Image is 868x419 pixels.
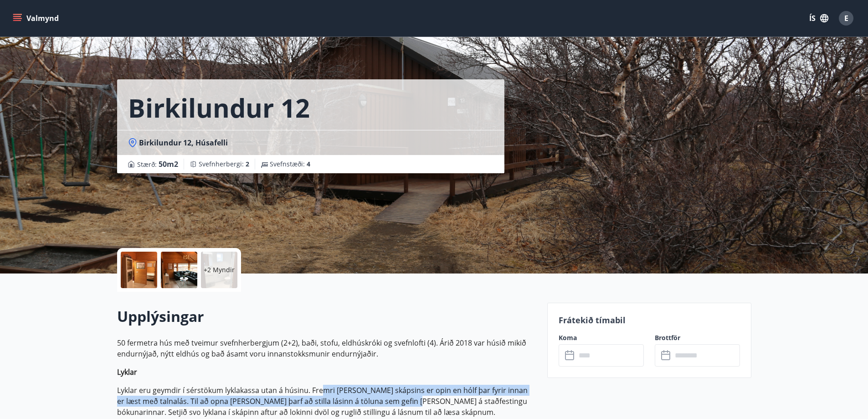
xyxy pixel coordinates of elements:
[835,7,857,29] button: E
[559,333,644,342] label: Koma
[117,337,536,359] p: 50 fermetra hús með tveimur svefnherbergjum (2+2), baði, stofu, eldhúskróki og svefnlofti (4). Ár...
[204,265,235,274] p: +2 Myndir
[117,367,137,377] strong: Lyklar
[159,159,178,169] span: 50 m2
[139,138,228,148] span: Birkilundur 12, Húsafelli
[655,333,740,342] label: Brottför
[559,314,740,326] p: Frátekið tímabil
[11,10,62,26] button: menu
[270,160,310,169] span: Svefnstæði :
[307,160,310,168] span: 4
[137,159,178,170] span: Stærð :
[128,90,310,125] h1: Birkilundur 12
[199,160,249,169] span: Svefnherbergi :
[246,160,249,168] span: 2
[804,10,833,26] button: ÍS
[117,385,536,418] p: Lyklar eru geymdir í sérstökum lyklakassa utan á húsinu. Fremri [PERSON_NAME] skápsins er opin en...
[844,13,848,23] span: E
[117,306,536,326] h2: Upplýsingar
